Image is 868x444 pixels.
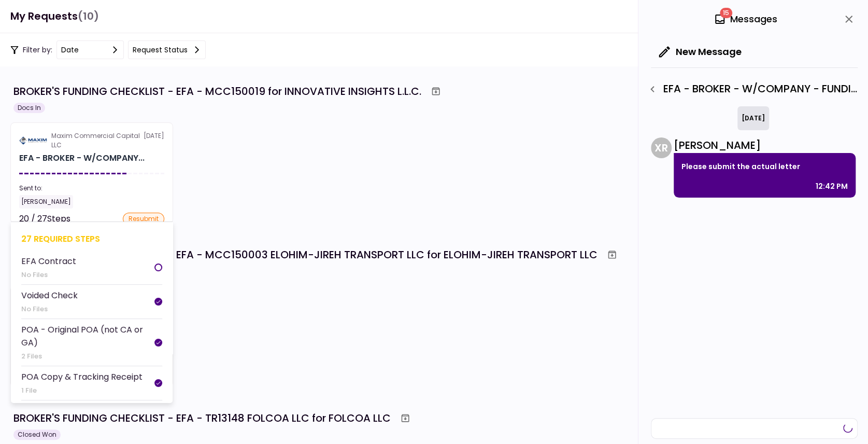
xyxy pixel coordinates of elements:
[13,410,391,426] div: BROKER'S FUNDING CHECKLIST - EFA - TR13148 FOLCOA LLC for FOLCOA LLC
[19,213,70,225] div: 20 / 27 Steps
[21,289,78,302] div: Voided Check
[21,255,76,268] div: EFA Contract
[396,409,415,427] button: Archive workflow
[21,323,154,349] div: POA - Original POA (not CA or GA)
[681,160,848,173] p: Please submit the actual letter
[816,180,848,192] div: 12:42 PM
[644,80,858,98] div: EFA - BROKER - W/COMPANY - FUNDING CHECKLIST - Proof of Company FEIN
[21,304,78,314] div: No Files
[13,103,45,113] div: Docs In
[128,40,206,59] button: Request status
[840,10,858,28] button: close
[56,40,124,59] button: date
[13,247,597,262] div: BROKER'S FUNDING CHECKLIST - EFA - MCC150003 ELOHIM-JIREH TRANSPORT LLC for ELOHIM-JIREH TRANSPOR...
[21,385,143,396] div: 1 File
[13,84,421,99] div: BROKER'S FUNDING CHECKLIST - EFA - MCC150019 for INNOVATIVE INSIGHTS L.L.C.
[21,270,76,280] div: No Files
[21,232,162,245] div: 27 required steps
[674,137,856,153] div: [PERSON_NAME]
[720,8,732,18] span: 15
[843,423,853,433] button: send
[61,44,79,55] div: date
[21,370,143,383] div: POA Copy & Tracking Receipt
[10,6,99,27] h1: My Requests
[10,40,206,59] div: Filter by:
[51,131,144,150] div: Maxim Commercial Capital LLC
[426,82,445,101] button: Archive workflow
[737,106,769,130] div: [DATE]
[19,131,164,150] div: [DATE]
[19,136,47,145] img: Partner logo
[13,429,61,440] div: Closed Won
[714,11,777,27] div: Messages
[123,213,164,225] div: resubmit
[651,137,672,158] div: X R
[78,6,99,27] span: (10)
[21,351,154,362] div: 2 Files
[603,245,621,264] button: Archive workflow
[651,38,750,65] button: New Message
[19,152,145,164] div: EFA - BROKER - W/COMPANY - FUNDING CHECKLIST
[19,184,164,193] div: Sent to:
[19,195,73,209] div: [PERSON_NAME]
